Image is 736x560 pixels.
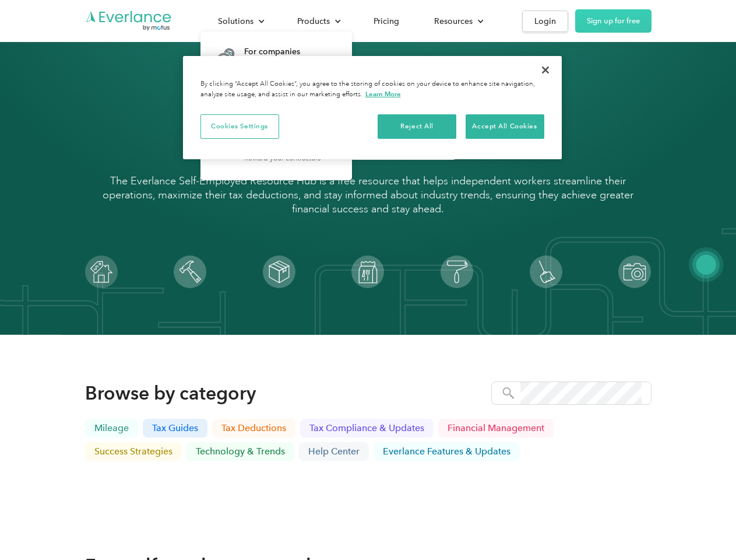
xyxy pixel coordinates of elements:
nav: Solutions [200,32,352,180]
p: Success strategies [94,447,172,456]
div: Solutions [206,11,274,32]
button: Reject All [378,114,456,139]
a: More information about your privacy, opens in a new tab [365,90,401,98]
h2: Browse by category [85,381,256,405]
button: Close [533,57,558,83]
a: Pricing [362,11,411,32]
div: Cookie banner [183,56,562,159]
a: Login [522,10,568,32]
p: Technology & trends [196,447,285,456]
p: Help center [308,447,360,456]
a: Go to homepage [85,10,172,32]
a: For companiesEasy vehicle reimbursements [206,38,343,76]
a: Tax compliance & updates [300,419,434,437]
div: Resources [434,14,473,29]
a: Technology & trends [186,442,294,461]
div: Pricing [374,14,399,29]
a: Financial management [438,419,554,437]
a: Sign up for free [575,9,652,33]
div: Products [286,11,350,32]
div: Login [534,14,556,29]
p: The Everlance Self-Employed Resource Hub is a free resource that helps independent workers stream... [85,174,652,216]
a: Help center [299,442,369,461]
button: Cookies Settings [200,114,279,139]
div: Products [297,14,330,29]
div: Privacy [183,56,562,159]
button: Accept All Cookies [466,114,544,139]
form: query [491,381,652,405]
p: Tax deductions [221,423,286,433]
p: Everlance Features & Updates [383,447,510,456]
p: Financial management [448,423,544,433]
p: Mileage [94,423,129,433]
a: Everlance Features & Updates [374,442,520,461]
a: Success strategies [85,442,182,461]
a: Tax deductions [212,419,295,437]
p: Tax compliance & updates [309,423,424,433]
div: By clicking “Accept All Cookies”, you agree to the storing of cookies on your device to enhance s... [200,79,544,100]
a: Tax guides [143,419,207,437]
p: Tax guides [152,423,198,433]
div: For companies [244,46,337,58]
div: Resources [422,11,493,32]
div: Solutions [218,14,253,29]
a: Mileage [85,419,138,437]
